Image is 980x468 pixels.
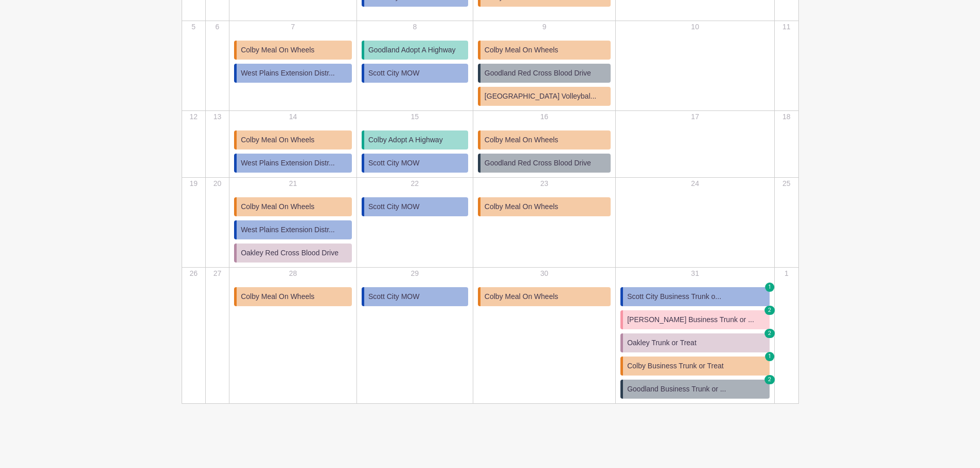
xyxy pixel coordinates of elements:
[362,41,468,60] a: Goodland Adopt A Highway
[368,201,420,212] span: Scott City MOW
[358,268,472,279] p: 29
[183,22,205,32] p: 5
[616,268,774,279] p: 31
[241,135,314,145] span: Colby Meal On Wheels
[764,306,775,315] span: 2
[358,22,472,32] p: 8
[362,154,468,173] a: Scott City MOW
[485,91,596,102] span: [GEOGRAPHIC_DATA] Volleybal...
[358,111,472,122] p: 15
[775,268,797,279] p: 1
[234,64,352,83] a: West Plains Extension Distr...
[616,111,774,122] p: 17
[764,329,775,338] span: 2
[206,111,228,122] p: 13
[241,45,314,55] span: Colby Meal On Wheels
[206,22,228,32] p: 6
[183,268,205,279] p: 26
[775,178,797,189] p: 25
[764,375,775,384] span: 2
[485,201,558,212] span: Colby Meal On Wheels
[234,154,352,173] a: West Plains Extension Distr...
[627,361,724,371] span: Colby Business Trunk or Treat
[627,314,754,325] span: [PERSON_NAME] Business Trunk or ...
[362,130,468,149] a: Colby Adopt A Highway
[765,283,774,292] span: 1
[368,45,456,55] span: Goodland Adopt A Highway
[230,22,356,32] p: 7
[368,158,420,169] span: Scott City MOW
[620,333,770,352] a: Oakley Trunk or Treat 2
[241,201,314,212] span: Colby Meal On Wheels
[474,268,615,279] p: 30
[620,357,770,376] a: Colby Business Trunk or Treat 1
[368,291,420,302] span: Scott City MOW
[230,178,356,189] p: 21
[485,291,558,302] span: Colby Meal On Wheels
[616,178,774,189] p: 24
[230,111,356,122] p: 14
[478,130,611,149] a: Colby Meal On Wheels
[620,310,770,329] a: [PERSON_NAME] Business Trunk or ... 2
[485,68,591,79] span: Goodland Red Cross Blood Drive
[765,352,774,361] span: 1
[485,45,558,55] span: Colby Meal On Wheels
[362,287,468,306] a: Scott City MOW
[234,197,352,216] a: Colby Meal On Wheels
[627,291,721,302] span: Scott City Business Trunk o...
[620,380,770,399] a: Goodland Business Trunk or ... 2
[206,268,228,279] p: 27
[627,384,726,395] span: Goodland Business Trunk or ...
[478,87,611,106] a: [GEOGRAPHIC_DATA] Volleybal...
[474,111,615,122] p: 16
[183,111,205,122] p: 12
[478,197,611,216] a: Colby Meal On Wheels
[234,287,352,306] a: Colby Meal On Wheels
[241,68,335,79] span: West Plains Extension Distr...
[362,197,468,216] a: Scott City MOW
[478,41,611,60] a: Colby Meal On Wheels
[230,268,356,279] p: 28
[183,178,205,189] p: 19
[234,41,352,60] a: Colby Meal On Wheels
[241,291,314,302] span: Colby Meal On Wheels
[478,154,611,173] a: Goodland Red Cross Blood Drive
[485,135,558,145] span: Colby Meal On Wheels
[485,158,591,169] span: Goodland Red Cross Blood Drive
[474,22,615,32] p: 9
[775,111,797,122] p: 18
[620,287,770,306] a: Scott City Business Trunk o... 1
[368,135,443,145] span: Colby Adopt A Highway
[362,64,468,83] a: Scott City MOW
[474,178,615,189] p: 23
[478,64,611,83] a: Goodland Red Cross Blood Drive
[234,244,352,263] a: Oakley Red Cross Blood Drive
[775,22,797,32] p: 11
[241,158,335,169] span: West Plains Extension Distr...
[478,287,611,306] a: Colby Meal On Wheels
[241,248,338,258] span: Oakley Red Cross Blood Drive
[234,220,352,239] a: West Plains Extension Distr...
[616,22,774,32] p: 10
[358,178,472,189] p: 22
[241,224,335,235] span: West Plains Extension Distr...
[234,130,352,149] a: Colby Meal On Wheels
[368,68,420,79] span: Scott City MOW
[627,338,697,348] span: Oakley Trunk or Treat
[206,178,228,189] p: 20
